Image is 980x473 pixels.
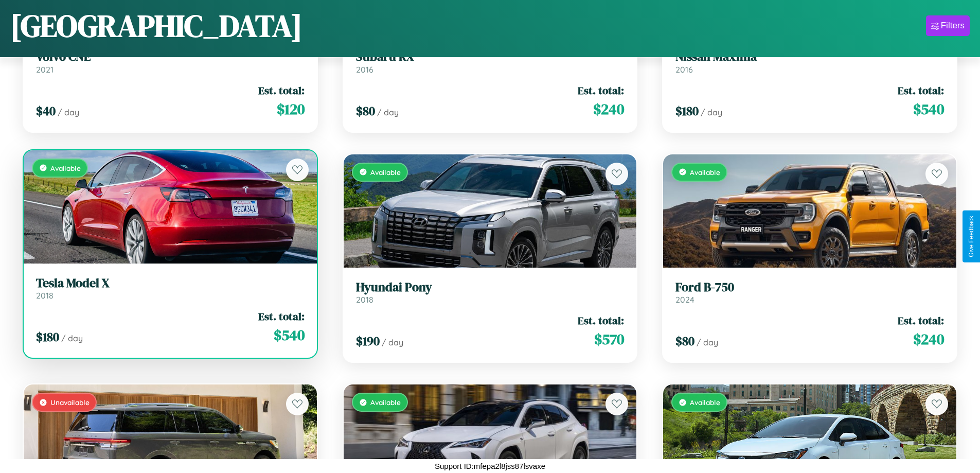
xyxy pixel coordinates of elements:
[898,313,944,328] span: Est. total:
[36,102,56,119] span: $ 40
[370,168,401,177] span: Available
[50,164,81,172] span: Available
[36,276,305,291] h3: Tesla Model X
[356,280,625,305] a: Hyundai Pony2018
[675,49,944,64] h3: Nissan Maxima
[941,21,965,31] div: Filters
[578,83,624,98] span: Est. total:
[382,337,403,347] span: / day
[435,459,545,473] p: Support ID: mfepa2l8jss87lsvaxe
[356,280,625,295] h3: Hyundai Pony
[675,294,694,305] span: 2024
[356,64,373,75] span: 2016
[274,325,305,345] span: $ 540
[50,398,90,407] span: Unavailable
[36,49,305,75] a: Volvo CNE2021
[675,280,944,305] a: Ford B-7502024
[675,49,944,75] a: Nissan Maxima2016
[36,276,305,301] a: Tesla Model X2018
[258,309,305,324] span: Est. total:
[356,49,625,64] h3: Subaru RX
[913,99,944,119] span: $ 540
[926,15,970,36] button: Filters
[690,168,720,177] span: Available
[10,5,302,47] h1: [GEOGRAPHIC_DATA]
[36,290,54,301] span: 2018
[675,102,699,119] span: $ 180
[968,216,975,257] div: Give Feedback
[675,64,693,75] span: 2016
[61,333,83,343] span: / day
[594,329,624,349] span: $ 570
[258,83,305,98] span: Est. total:
[690,398,720,407] span: Available
[370,398,401,407] span: Available
[675,280,944,295] h3: Ford B-750
[593,99,624,119] span: $ 240
[701,107,722,117] span: / day
[578,313,624,328] span: Est. total:
[356,332,380,349] span: $ 190
[675,332,694,349] span: $ 80
[356,49,625,75] a: Subaru RX2016
[377,107,399,117] span: / day
[36,328,59,345] span: $ 180
[898,83,944,98] span: Est. total:
[356,102,375,119] span: $ 80
[697,337,718,347] span: / day
[356,294,373,305] span: 2018
[36,64,54,75] span: 2021
[58,107,79,117] span: / day
[277,99,305,119] span: $ 120
[36,49,305,64] h3: Volvo CNE
[913,329,944,349] span: $ 240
